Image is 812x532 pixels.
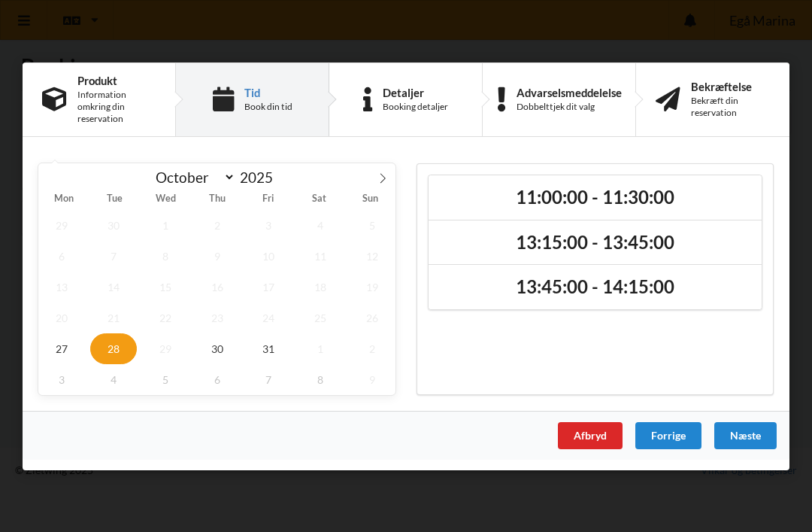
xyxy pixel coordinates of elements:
span: November 8, 2025 [297,363,344,394]
div: Booking detaljer [383,101,448,113]
span: November 9, 2025 [349,363,395,394]
span: October 4, 2025 [297,209,344,240]
span: October 25, 2025 [297,302,344,333]
span: October 19, 2025 [349,271,395,302]
h2: 13:15:00 - 13:45:00 [439,230,751,254]
span: November 5, 2025 [142,363,189,394]
span: October 26, 2025 [349,302,395,333]
span: October 5, 2025 [349,209,395,240]
span: November 2, 2025 [349,333,395,363]
span: October 2, 2025 [194,209,241,240]
span: October 7, 2025 [90,240,137,271]
div: Produkt [77,74,156,86]
div: Advarselsmeddelelse [517,86,622,98]
span: October 27, 2025 [38,333,85,363]
span: October 18, 2025 [297,271,344,302]
div: Tid [244,86,292,98]
span: October 24, 2025 [246,302,292,333]
span: September 30, 2025 [90,209,137,240]
span: November 6, 2025 [194,363,241,394]
span: Wed [141,194,192,204]
span: October 13, 2025 [38,271,85,302]
span: October 23, 2025 [194,302,241,333]
span: November 4, 2025 [90,363,137,394]
span: October 20, 2025 [38,302,85,333]
span: Fri [242,194,293,204]
div: Afbryd [558,421,623,448]
span: Sun [344,194,395,204]
span: October 10, 2025 [246,240,292,271]
span: Thu [192,194,243,204]
input: Year [235,169,285,186]
span: October 17, 2025 [246,271,292,302]
h2: 13:45:00 - 14:15:00 [439,275,751,299]
span: October 1, 2025 [142,209,189,240]
div: Forrige [635,421,701,448]
span: October 15, 2025 [142,271,189,302]
span: November 1, 2025 [297,333,344,363]
span: October 22, 2025 [142,302,189,333]
span: October 30, 2025 [194,333,241,363]
span: October 11, 2025 [297,240,344,271]
span: Sat [293,194,344,204]
span: Mon [38,194,89,204]
span: Tue [89,194,141,204]
span: October 8, 2025 [142,240,189,271]
div: Information omkring din reservation [77,89,156,125]
span: October 21, 2025 [90,302,137,333]
div: Detaljer [383,86,448,98]
div: Book din tid [244,101,292,113]
span: October 31, 2025 [246,333,292,363]
div: Bekræftelse [691,80,770,92]
div: Dobbelttjek dit valg [517,101,622,113]
span: October 12, 2025 [349,240,395,271]
span: October 28, 2025 [90,333,137,363]
span: October 9, 2025 [194,240,241,271]
span: October 14, 2025 [90,271,137,302]
span: November 3, 2025 [38,363,85,394]
h2: 11:00:00 - 11:30:00 [439,185,751,208]
select: Month [149,168,236,187]
span: October 16, 2025 [194,271,241,302]
span: October 3, 2025 [246,209,292,240]
span: October 6, 2025 [38,240,85,271]
span: September 29, 2025 [38,209,85,240]
div: Bekræft din reservation [691,95,770,119]
span: November 7, 2025 [246,363,292,394]
span: October 29, 2025 [142,333,189,363]
div: Næste [714,421,777,448]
